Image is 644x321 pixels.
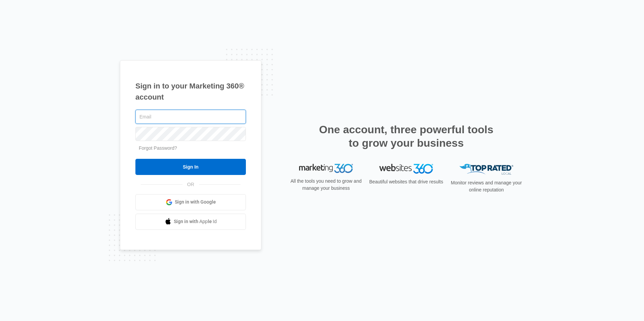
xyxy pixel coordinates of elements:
input: Email [135,110,246,124]
span: OR [183,181,199,188]
p: All the tools you need to grow and manage your business [288,178,364,192]
h2: One account, three powerful tools to grow your business [317,123,495,150]
p: Beautiful websites that drive results [368,178,444,185]
a: Forgot Password? [139,145,177,151]
img: Top Rated Local [459,164,513,175]
input: Sign In [135,159,246,175]
p: Monitor reviews and manage your online reputation [449,179,524,193]
a: Sign in with Google [135,194,246,210]
span: Sign in with Google [175,199,216,206]
img: Websites 360 [379,164,433,174]
a: Sign in with Apple Id [135,214,246,230]
h1: Sign in to your Marketing 360® account [135,80,246,103]
span: Sign in with Apple Id [174,218,217,225]
img: Marketing 360 [299,164,353,173]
